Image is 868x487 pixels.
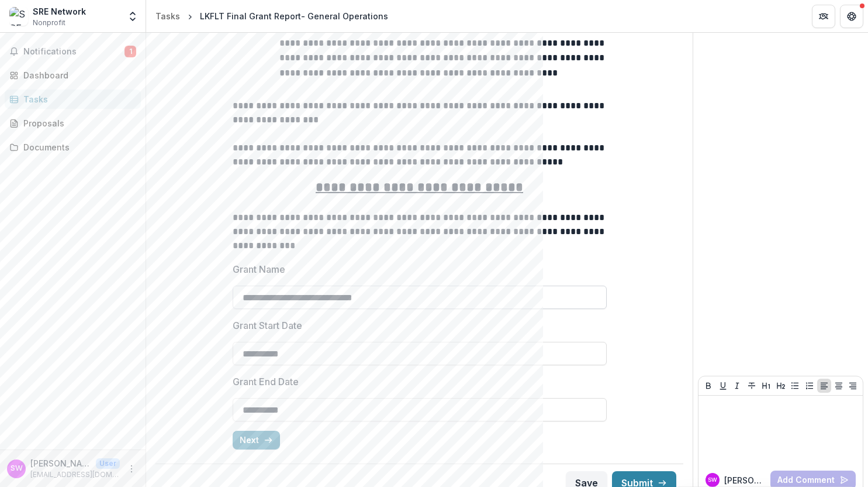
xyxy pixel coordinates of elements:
[125,5,141,28] button: Open entity switcher
[759,379,773,393] button: Heading 1
[233,375,299,389] p: Grant End Date
[788,379,802,393] button: Bullet List
[155,10,180,22] div: Tasks
[151,8,185,25] a: Tasks
[701,379,715,393] button: Bold
[803,379,817,393] button: Ordered List
[96,458,120,469] p: User
[840,5,863,28] button: Get Help
[5,42,141,61] button: Notifications1
[23,141,132,153] div: Documents
[5,90,141,109] a: Tasks
[125,462,139,476] button: More
[5,66,141,85] a: Dashboard
[233,431,280,450] button: Next
[724,474,766,486] p: [PERSON_NAME]
[846,379,860,393] button: Align Right
[774,379,788,393] button: Heading 2
[33,5,86,18] div: SRE Network
[30,469,120,480] p: [EMAIL_ADDRESS][DOMAIN_NAME]
[23,69,132,81] div: Dashboard
[730,379,744,393] button: Italicize
[5,138,141,157] a: Documents
[23,47,125,57] span: Notifications
[30,457,91,469] p: [PERSON_NAME]
[23,117,132,129] div: Proposals
[716,379,730,393] button: Underline
[745,379,759,393] button: Strike
[23,93,132,105] div: Tasks
[233,262,285,276] p: Grant Name
[812,5,835,28] button: Partners
[233,318,302,332] p: Grant Start Date
[708,477,717,483] div: Shaina Wasserman
[817,379,831,393] button: Align Left
[151,8,393,25] nav: breadcrumb
[832,379,846,393] button: Align Center
[200,10,388,22] div: LKFLT Final Grant Report- General Operations
[5,114,141,133] a: Proposals
[125,46,136,57] span: 1
[33,18,65,28] span: Nonprofit
[11,465,23,472] div: Shaina Wasserman
[9,7,28,26] img: SRE Network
